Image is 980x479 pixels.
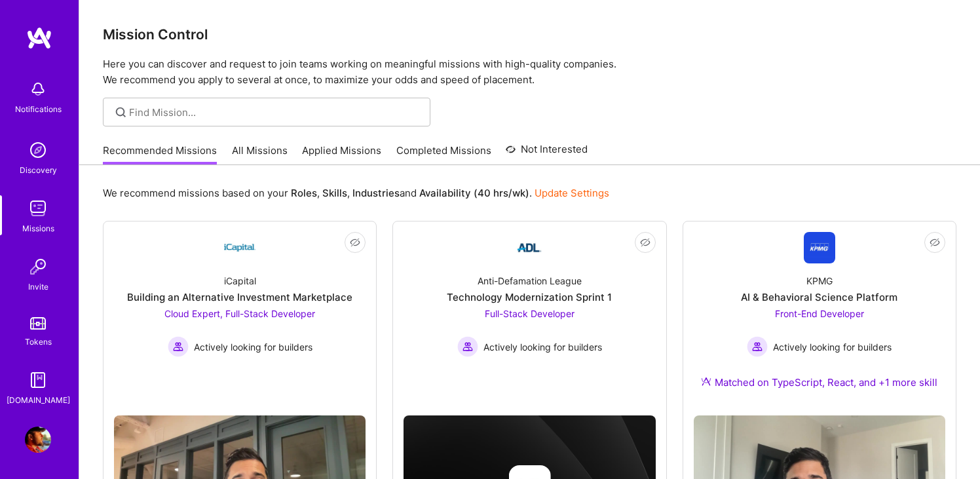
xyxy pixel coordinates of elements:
a: All Missions [232,144,288,165]
span: Actively looking for builders [773,340,892,354]
div: iCapital [224,274,256,288]
img: Company Logo [514,232,545,263]
b: Availability (40 hrs/wk) [419,187,529,199]
img: guide book [25,367,51,393]
img: Company Logo [224,232,255,263]
div: AI & Behavioral Science Platform [741,290,897,304]
span: Cloud Expert, Full-Stack Developer [164,308,315,319]
img: Actively looking for builders [168,336,189,357]
div: KPMG [806,274,833,288]
p: Here you can discover and request to join teams working on meaningful missions with high-quality ... [103,56,956,88]
a: Recommended Missions [103,144,217,165]
i: icon SearchGrey [113,105,128,120]
a: Company LogoiCapitalBuilding an Alternative Investment MarketplaceCloud Expert, Full-Stack Develo... [114,232,366,405]
img: Ateam Purple Icon [701,376,711,387]
span: Actively looking for builders [194,340,312,354]
img: User Avatar [25,427,51,453]
img: tokens [30,317,46,330]
img: logo [26,26,52,50]
span: Full-Stack Developer [485,308,575,319]
a: Company LogoAnti-Defamation LeagueTechnology Modernization Sprint 1Full-Stack Developer Actively ... [404,232,655,389]
div: Discovery [20,163,57,177]
div: Notifications [15,102,62,116]
span: Actively looking for builders [483,340,602,354]
b: Skills [322,187,347,199]
a: User Avatar [22,427,54,453]
img: Invite [25,254,51,280]
img: Company Logo [804,232,835,263]
img: bell [25,76,51,102]
div: Technology Modernization Sprint 1 [447,290,612,304]
h3: Mission Control [103,26,956,43]
a: Applied Missions [302,144,381,165]
a: Completed Missions [396,144,491,165]
div: Missions [22,221,54,235]
span: Front-End Developer [775,308,864,319]
i: icon EyeClosed [930,237,940,248]
p: We recommend missions based on your , , and . [103,186,609,200]
div: [DOMAIN_NAME] [7,393,70,407]
img: Actively looking for builders [457,336,478,357]
img: discovery [25,137,51,163]
img: teamwork [25,195,51,221]
input: Find Mission... [129,105,421,119]
a: Company LogoKPMGAI & Behavioral Science PlatformFront-End Developer Actively looking for builders... [694,232,945,405]
div: Tokens [25,335,52,349]
a: Not Interested [506,142,588,165]
a: Update Settings [535,187,609,199]
b: Industries [352,187,400,199]
b: Roles [291,187,317,199]
div: Building an Alternative Investment Marketplace [127,290,352,304]
i: icon EyeClosed [640,237,650,248]
div: Invite [28,280,48,294]
div: Anti-Defamation League [478,274,582,288]
img: Actively looking for builders [747,336,768,357]
div: Matched on TypeScript, React, and +1 more skill [701,375,937,389]
i: icon EyeClosed [350,237,360,248]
